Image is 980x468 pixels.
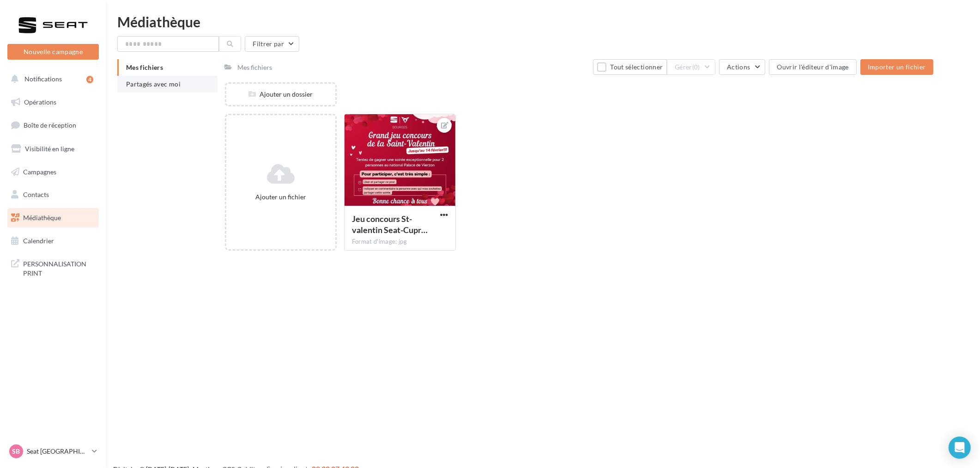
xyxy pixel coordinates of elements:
[24,121,76,129] span: Boîte de réception
[6,69,97,89] button: Notifications 4
[23,237,54,245] span: Calendrier
[23,258,95,277] span: PERSONNALISATION PRINT
[230,192,332,202] div: Ajouter un fichier
[949,437,971,459] div: Open Intercom Messenger
[868,63,926,71] span: Importer un fichier
[117,15,969,29] div: Médiathèque
[6,139,101,159] a: Visibilité en ligne
[24,75,62,83] span: Notifications
[23,191,49,198] span: Contacts
[6,208,101,228] a: Médiathèque
[692,63,700,71] span: (0)
[593,59,667,75] button: Tout sélectionner
[667,59,715,75] button: Gérer(0)
[769,59,856,75] button: Ouvrir l'éditeur d'image
[126,63,163,71] span: Mes fichiers
[238,63,272,72] div: Mes fichiers
[352,238,448,246] div: Format d'image: jpg
[23,167,56,175] span: Campagnes
[23,214,61,222] span: Médiathèque
[727,63,750,71] span: Actions
[86,76,93,83] div: 4
[126,80,181,88] span: Partagés avec moi
[6,162,101,182] a: Campagnes
[12,447,20,456] span: SB
[6,92,101,112] a: Opérations
[25,145,74,153] span: Visibilité en ligne
[7,44,99,60] button: Nouvelle campagne
[6,185,101,204] a: Contacts
[6,115,101,135] a: Boîte de réception
[6,254,101,281] a: PERSONNALISATION PRINT
[27,447,88,456] p: Seat [GEOGRAPHIC_DATA]
[245,36,299,52] button: Filtrer par
[24,98,56,106] span: Opérations
[226,90,335,99] div: Ajouter un dossier
[719,59,765,75] button: Actions
[6,231,101,251] a: Calendrier
[352,214,428,235] span: Jeu concours St-valentin Seat-Cupra Bourges
[7,443,99,460] a: SB Seat [GEOGRAPHIC_DATA]
[860,59,933,75] button: Importer un fichier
